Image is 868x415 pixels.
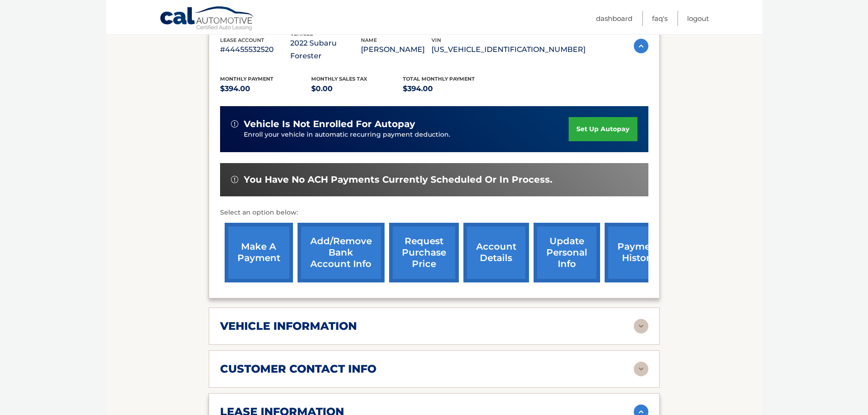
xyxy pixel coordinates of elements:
[652,11,668,26] a: FAQ's
[361,43,431,56] p: [PERSON_NAME]
[431,43,586,56] p: [US_VEHICLE_IDENTIFICATION_NUMBER]
[605,223,673,282] a: payment history
[244,130,569,140] p: Enroll your vehicle in automatic recurring payment deduction.
[220,43,291,56] p: #44455532520
[569,117,637,141] a: set up autopay
[634,319,648,333] img: accordion-rest.svg
[220,362,376,376] h2: customer contact info
[596,11,632,26] a: Dashboard
[311,76,367,82] span: Monthly sales Tax
[244,118,415,130] span: vehicle is not enrolled for autopay
[463,223,529,282] a: account details
[634,362,648,376] img: accordion-rest.svg
[225,223,293,282] a: make a payment
[231,176,238,183] img: alert-white.svg
[220,319,357,333] h2: vehicle information
[311,82,403,95] p: $0.00
[298,223,385,282] a: Add/Remove bank account info
[389,223,459,282] a: request purchase price
[534,223,600,282] a: update personal info
[361,37,377,43] span: name
[290,37,361,62] p: 2022 Subaru Forester
[403,76,475,82] span: Total Monthly Payment
[159,6,255,32] a: Cal Automotive
[403,82,494,95] p: $394.00
[244,174,552,185] span: You have no ACH payments currently scheduled or in process.
[220,207,648,218] p: Select an option below:
[220,37,264,43] span: lease account
[220,82,312,95] p: $394.00
[231,120,238,128] img: alert-white.svg
[634,39,648,53] img: accordion-active.svg
[687,11,709,26] a: Logout
[431,37,441,43] span: vin
[220,76,273,82] span: Monthly Payment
